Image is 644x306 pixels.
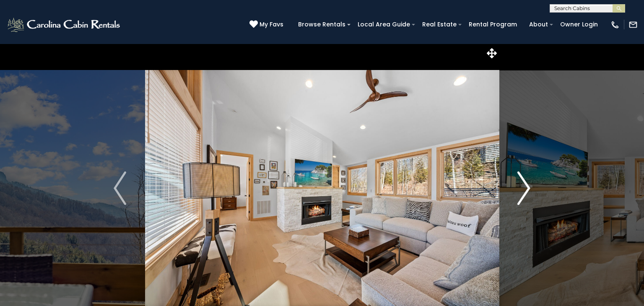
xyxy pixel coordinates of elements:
[294,18,350,31] a: Browse Rentals
[525,18,552,31] a: About
[610,20,620,29] img: phone-regular-white.png
[465,18,521,31] a: Rental Program
[353,18,414,31] a: Local Area Guide
[518,171,530,205] img: arrow
[6,16,122,33] img: White-1-2.png
[260,20,283,29] span: My Favs
[418,18,461,31] a: Real Estate
[556,18,602,31] a: Owner Login
[628,20,638,29] img: mail-regular-white.png
[114,171,126,205] img: arrow
[249,20,286,29] a: My Favs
